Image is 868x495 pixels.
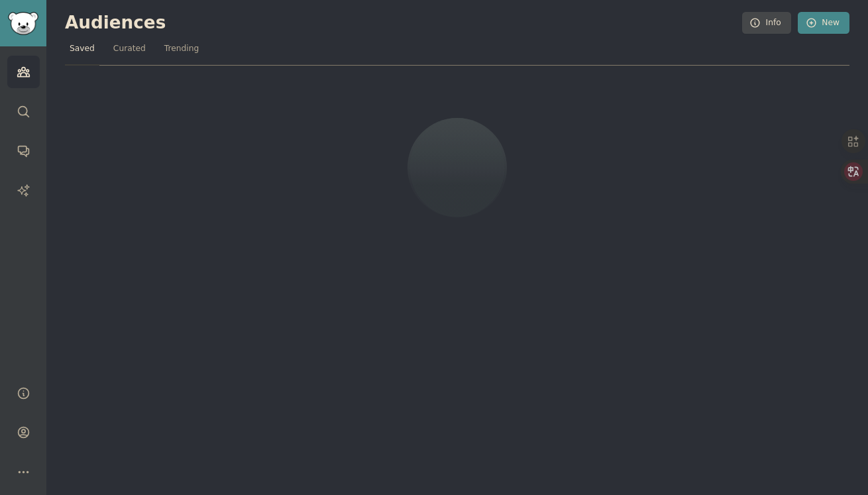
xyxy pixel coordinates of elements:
[160,38,203,66] a: Trending
[65,13,742,34] h2: Audiences
[8,12,38,35] img: GummySearch logo
[65,38,99,66] a: Saved
[113,43,146,55] span: Curated
[109,38,150,66] a: Curated
[742,12,791,34] a: Info
[798,12,849,34] a: New
[70,43,95,55] span: Saved
[164,43,199,55] span: Trending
